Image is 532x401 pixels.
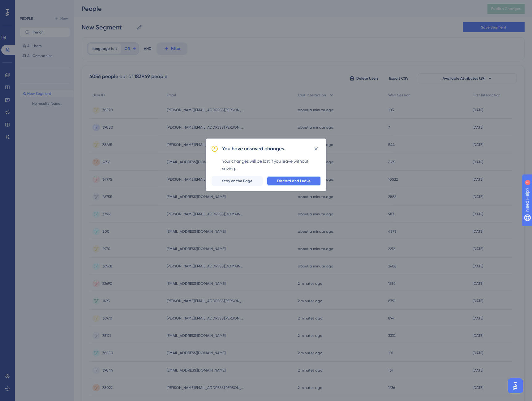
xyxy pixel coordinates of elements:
span: Stay on the Page [222,178,252,183]
div: Your changes will be lost if you leave without saving. [222,157,321,172]
iframe: UserGuiding AI Assistant Launcher [506,377,525,395]
span: Discard and Leave [277,178,311,183]
h2: You have unsaved changes. [222,145,285,152]
div: 4 [43,3,45,8]
span: Need Help? [15,2,39,9]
